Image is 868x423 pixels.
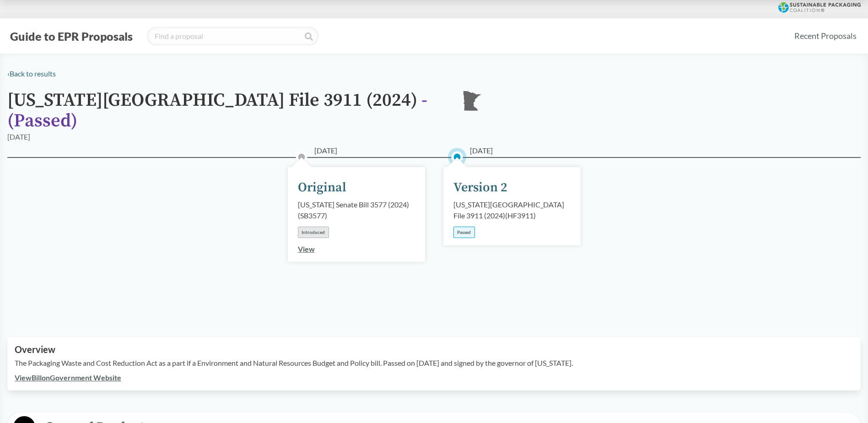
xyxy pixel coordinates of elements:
span: [DATE] [314,145,337,156]
button: Guide to EPR Proposals [7,29,135,43]
div: Original [298,178,346,197]
a: ‹Back to results [7,69,56,78]
h2: Overview [15,344,853,355]
span: [DATE] [470,145,493,156]
span: - ( Passed ) [7,89,427,132]
a: ViewBillonGovernment Website [15,373,121,382]
div: Passed [453,227,475,238]
h1: [US_STATE][GEOGRAPHIC_DATA] File 3911 (2024) [7,90,447,131]
div: Introduced [298,227,329,238]
input: Find a proposal [147,27,318,45]
div: [US_STATE][GEOGRAPHIC_DATA] File 3911 (2024) ( HF3911 ) [453,199,571,221]
p: The Packaging Waste and Cost Reduction Act as a part if a Environment and Natural Resources Budge... [15,358,853,369]
div: Version 2 [453,178,507,197]
a: View [298,244,315,253]
div: [US_STATE] Senate Bill 3577 (2024) ( SB3577 ) [298,199,415,221]
a: Recent Proposals [790,26,861,46]
div: [DATE] [7,131,30,142]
